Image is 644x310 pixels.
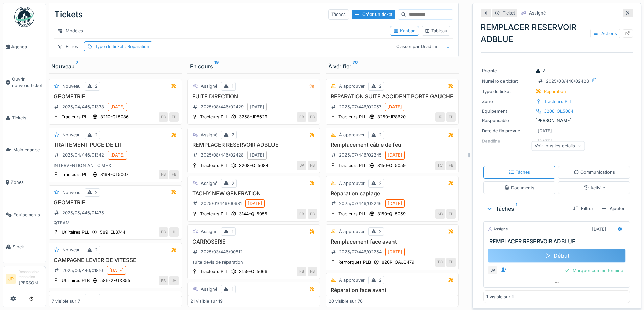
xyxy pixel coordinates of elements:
[3,199,46,231] a: Équipements
[486,293,514,300] div: 1 visible sur 1
[544,88,566,95] div: Réparation
[169,112,179,122] div: FB
[200,268,228,275] div: Tracteurs PLL
[13,147,43,153] span: Maintenance
[482,98,533,105] div: Zone
[52,220,179,226] div: QTEAM
[339,249,382,255] div: 2025/07/446/02254
[3,102,46,134] a: Tickets
[482,78,533,84] div: Numéro de ticket
[52,257,179,263] h3: CAMPAGNE LEVIER DE VITESSE
[201,83,217,89] div: Assigné
[159,112,168,122] div: FB
[446,161,456,170] div: FB
[388,249,402,255] div: [DATE]
[95,247,98,253] div: 2
[11,179,43,186] span: Zones
[3,134,46,166] a: Maintenance
[425,28,447,34] div: Tableau
[190,259,317,265] div: suite devis de réparation
[590,29,620,38] div: Actions
[109,267,124,274] div: [DATE]
[100,229,125,235] div: 589-EL8744
[297,209,306,219] div: FB
[329,287,456,293] h3: Réparation face avant
[232,132,234,138] div: 2
[239,114,267,120] div: 3258-JP8629
[52,142,179,148] h3: TRAITEMENT PUCE DE LIT
[382,259,414,265] div: 826R-QAJQ479
[297,112,306,122] div: FB
[3,63,46,102] a: Ouvrir nouveau ticket
[6,269,43,290] a: JP Responsable technicien[PERSON_NAME]
[248,200,262,207] div: [DATE]
[535,67,545,74] div: 2
[482,128,533,134] div: Date de fin prévue
[62,209,104,216] div: 2025/05/446/01435
[13,244,43,250] span: Stock
[54,26,86,36] div: Modèles
[482,117,631,124] div: [PERSON_NAME]
[482,88,533,95] div: Type de ticket
[62,83,81,89] div: Nouveau
[308,209,317,219] div: FB
[62,229,89,235] div: Utilitaires PLL
[538,128,552,134] div: [DATE]
[482,117,533,124] div: Responsable
[574,169,615,175] div: Communications
[339,180,365,187] div: À approuver
[353,62,358,71] sup: 76
[6,274,16,284] li: JP
[100,277,130,284] div: 586-2FUX355
[95,43,149,50] div: Type de ticket
[329,142,456,148] h3: Remplacement câble de feu
[329,190,456,197] h3: Réparation caplage
[62,171,90,178] div: Tracteurs PLL
[297,267,306,276] div: FB
[388,200,402,207] div: [DATE]
[435,209,445,219] div: SB
[95,132,98,138] div: 2
[12,76,43,89] span: Ouvrir nouveau ticket
[482,108,533,114] div: Équipement
[489,238,627,245] h3: REMPLACER RESERVOIR ADBLUE
[338,210,366,217] div: Tracteurs PLL
[339,200,382,207] div: 2025/07/446/02246
[200,162,228,169] div: Tracteurs PLL
[329,298,363,304] div: 20 visible sur 76
[201,180,217,187] div: Assigné
[201,286,217,292] div: Assigné
[570,204,596,213] div: Filtrer
[100,114,129,120] div: 3210-QL5086
[13,212,43,218] span: Équipements
[339,152,382,158] div: 2025/07/446/02245
[329,238,456,245] h3: Remplacement face avant
[169,276,179,285] div: JH
[446,209,456,219] div: FB
[201,132,217,138] div: Assigné
[488,226,508,232] div: Assigné
[308,267,317,276] div: FB
[201,200,242,207] div: 2025/01/446/00681
[62,277,90,284] div: Utilitaires PLB
[201,228,217,235] div: Assigné
[11,44,43,50] span: Agenda
[379,83,382,89] div: 2
[110,104,125,110] div: [DATE]
[446,258,456,267] div: FB
[232,228,233,235] div: 1
[435,161,445,170] div: TC
[562,266,626,275] div: Marquer comme terminé
[100,171,128,178] div: 3164-QL5067
[583,185,605,191] div: Activité
[446,112,456,122] div: FB
[95,189,98,196] div: 2
[52,199,179,206] h3: GEOMETRIE
[481,21,633,46] div: REMPLACER RESERVOIR ADBLUE
[19,269,43,280] div: Responsable technicien
[339,228,365,235] div: À approuver
[51,62,179,71] div: Nouveau
[529,10,546,16] div: Assigné
[435,258,445,267] div: TC
[14,7,34,27] img: Badge_color-CXgf-gQk.svg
